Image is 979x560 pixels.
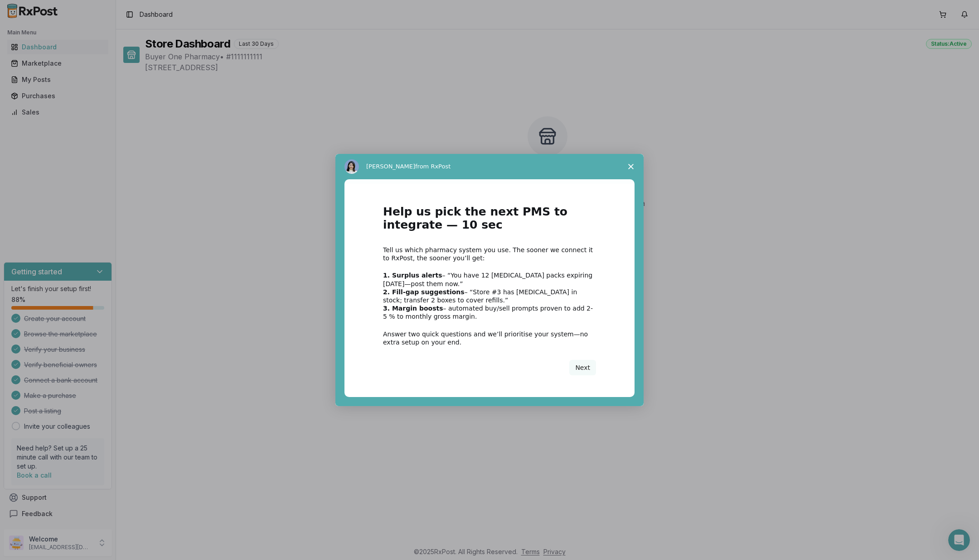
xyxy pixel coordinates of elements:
b: 3. Margin boosts [383,305,443,312]
h1: Help us pick the next PMS to integrate — 10 sec [383,206,596,237]
div: Tell us which pharmacy system you use. The sooner we connect it to RxPost, the sooner you’ll get: [383,246,596,262]
div: – “Store #3 has [MEDICAL_DATA] in stock; transfer 2 boxes to cover refills.” [383,288,596,304]
span: from RxPost [415,163,451,170]
span: [PERSON_NAME] [366,163,415,170]
img: Profile image for Alice [344,159,359,174]
div: Answer two quick questions and we’ll prioritise your system—no extra setup on your end. [383,330,596,346]
div: – “You have 12 [MEDICAL_DATA] packs expiring [DATE]—post them now.” [383,271,596,287]
button: Next [569,360,596,375]
span: Close survey [618,154,644,179]
b: 1. Surplus alerts [383,272,442,279]
div: – automated buy/sell prompts proven to add 2-5 % to monthly gross margin. [383,304,596,321]
b: 2. Fill-gap suggestions [383,288,465,296]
